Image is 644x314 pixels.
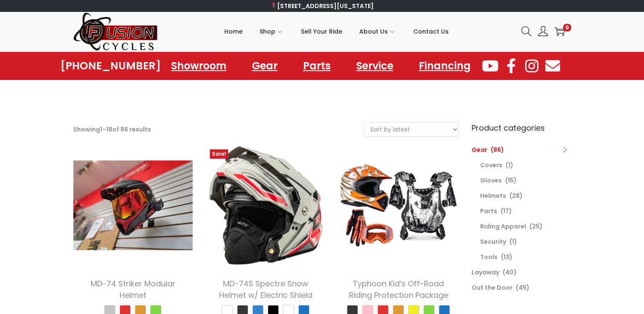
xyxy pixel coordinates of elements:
[243,56,286,76] a: Gear
[364,123,458,136] select: Shop order
[206,145,326,265] img: Product image
[301,21,342,42] span: Sell Your Ride
[516,283,530,292] span: (45)
[224,12,243,51] a: Home
[106,125,112,134] span: 18
[270,2,374,10] a: [STREET_ADDRESS][US_STATE]
[413,12,449,51] a: Contact Us
[348,56,402,76] a: Service
[301,12,342,51] a: Sell Your Ride
[480,222,526,231] a: Riding Apparel
[530,222,543,231] span: (25)
[410,56,479,76] a: Financing
[260,12,284,51] a: Shop
[73,12,158,51] img: Woostify retina logo
[501,207,512,215] span: (17)
[480,161,502,169] a: Covers
[359,21,388,42] span: About Us
[509,237,517,246] span: (1)
[260,21,275,42] span: Shop
[73,145,193,265] img: Product image
[338,145,458,265] img: Product image
[480,253,498,261] a: Tools
[480,237,506,246] a: Security
[271,3,277,9] img: 📍
[413,21,449,42] span: Contact Us
[219,278,312,300] a: MD-74S Spectre Snow Helmet w/ Electric Shield
[480,191,506,200] a: Helmets
[480,207,497,215] a: Parts
[359,12,396,51] a: About Us
[91,278,175,300] a: MD-74 Striker Modular Helmet
[100,125,102,134] span: 1
[506,161,513,169] span: (1)
[295,56,339,76] a: Parts
[555,26,565,37] a: 0
[505,176,517,185] span: (15)
[509,191,523,200] span: (28)
[60,60,161,72] a: [PHONE_NUMBER]
[472,146,487,154] a: Gear
[163,56,479,76] nav: Menu
[349,278,448,300] a: Typhoon Kid’s Off-Road Riding Protection Package
[501,253,512,261] span: (13)
[73,123,151,135] p: Showing – of 86 results
[472,283,512,292] a: Out the Door
[480,176,502,185] a: Gloves
[491,146,504,154] span: (86)
[503,268,517,277] span: (40)
[163,56,235,76] a: Showroom
[158,12,515,51] nav: Primary navigation
[224,21,243,42] span: Home
[472,122,571,134] h6: Product categories
[472,268,499,277] a: Layaway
